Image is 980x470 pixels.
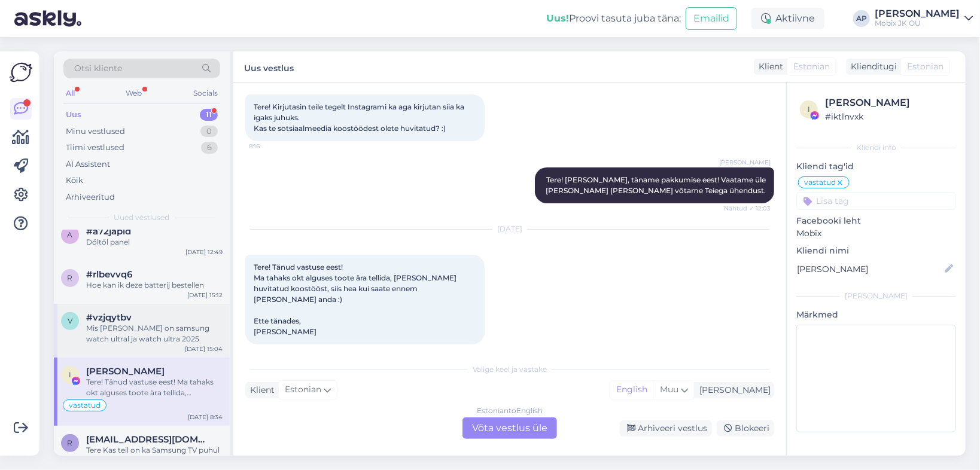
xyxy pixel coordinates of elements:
span: vastatud [804,179,836,186]
span: raido.pajusi@gmail.com [86,434,211,445]
div: Socials [191,86,220,101]
div: [PERSON_NAME] [875,9,960,19]
div: Hoe kan ik deze batterij bestellen [86,280,223,291]
div: Web [124,86,145,101]
span: #rlbevvq6 [86,269,132,280]
div: [DATE] 8:34 [188,413,223,422]
div: 11 [200,109,218,121]
div: 0 [200,126,218,138]
div: Klient [754,60,783,73]
div: Klient [245,384,275,396]
div: Estonian to English [477,405,543,416]
div: Arhiveeritud [66,191,115,203]
div: Võta vestlus üle [462,417,557,439]
span: a [68,230,73,239]
span: [PERSON_NAME] [719,158,771,167]
div: [DATE] 15:04 [185,344,223,353]
span: Nähtud ✓ 12:03 [724,204,771,213]
div: Tiimi vestlused [66,142,124,154]
p: Kliendi tag'id [796,160,956,173]
div: Minu vestlused [66,126,125,138]
div: Aktiivne [751,8,824,29]
div: [PERSON_NAME] [695,384,771,396]
label: Uus vestlus [244,59,294,75]
div: [DATE] 15:12 [187,291,223,300]
div: AI Assistent [66,158,110,170]
div: Mis [PERSON_NAME] on samsung watch ultral ja watch ultra 2025 [86,323,223,344]
div: Dőltől panel [86,237,223,248]
a: [PERSON_NAME]Mobix JK OÜ [875,9,973,28]
div: [PERSON_NAME] [796,291,956,301]
div: Uus [66,109,81,121]
span: #a72japid [86,226,131,237]
span: Muu [660,384,678,395]
div: Arhiveeri vestlus [620,420,712,437]
div: Valige keel ja vastake [245,364,774,375]
span: vastatud [69,402,101,409]
span: Tere! Kirjutasin teile tegelt Instagrami ka aga kirjutan siia ka igaks juhuks. Kas te sotsiaalmee... [254,102,466,133]
div: Tere! Tänud vastuse eest! Ma tahaks okt alguses toote ära tellida, [PERSON_NAME] huvitatud koostö... [86,377,223,398]
span: Estonian [793,60,830,73]
input: Lisa nimi [797,263,942,276]
div: [PERSON_NAME] [825,96,952,110]
div: Klienditugi [846,60,897,73]
div: # iktlnvxk [825,110,952,123]
span: Tere! [PERSON_NAME], täname pakkumise eest! Vaatame üle [PERSON_NAME] [PERSON_NAME] võtame Teiega... [546,175,768,195]
div: All [63,86,77,101]
div: Blokeeri [717,420,774,437]
span: 8:34 [249,345,294,354]
div: English [610,381,653,399]
p: Mobix [796,227,956,240]
div: [DATE] [245,224,774,234]
input: Lisa tag [796,192,956,210]
span: Estonian [285,383,321,396]
span: 8:16 [249,142,294,151]
span: v [68,316,72,325]
span: Uued vestlused [114,212,170,223]
div: Kõik [66,175,83,187]
span: r [68,438,73,447]
div: Tere Kas teil on ka Samsung TV puhul ametlik partner, kes teostab garantiitöid? [86,445,223,466]
div: Proovi tasuta juba täna: [546,11,681,26]
span: r [68,273,73,282]
span: Estonian [907,60,944,73]
div: [DATE] 12:49 [185,248,223,257]
div: Kliendi info [796,142,956,153]
span: Ingrid Mänd [86,366,165,377]
div: AP [853,10,870,27]
span: Tere! Tänud vastuse eest! Ma tahaks okt alguses toote ära tellida, [PERSON_NAME] huvitatud koostö... [254,263,458,336]
p: Märkmed [796,309,956,321]
p: Kliendi nimi [796,245,956,257]
span: I [69,370,71,379]
span: i [808,105,810,114]
button: Emailid [686,7,737,30]
img: Askly Logo [10,61,32,84]
div: Mobix JK OÜ [875,19,960,28]
b: Uus! [546,13,569,24]
span: Otsi kliente [74,62,122,75]
p: Facebooki leht [796,215,956,227]
span: #vzjqytbv [86,312,132,323]
div: 6 [201,142,218,154]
